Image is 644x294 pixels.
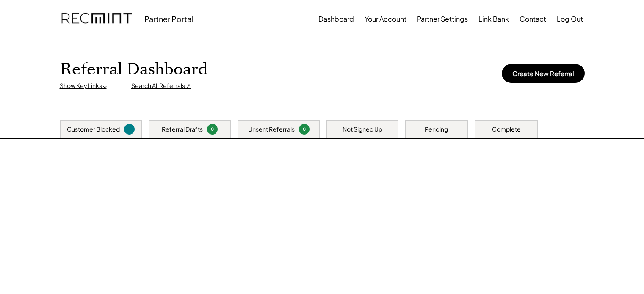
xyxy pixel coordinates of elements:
div: 0 [300,126,308,132]
div: Partner Portal [144,14,193,24]
button: Partner Settings [417,11,468,27]
div: Referral Drafts [162,125,203,134]
button: Link Bank [478,11,509,27]
div: Pending [425,125,448,134]
div: Unsent Referrals [248,125,295,134]
button: Log Out [557,11,583,27]
img: recmint-logotype%403x.png [61,5,132,33]
button: Your Account [365,11,406,27]
div: Show Key Links ↓ [60,82,113,90]
div: Not Signed Up [343,125,382,134]
div: Search All Referrals ↗ [131,82,191,90]
h1: Referral Dashboard [60,60,207,80]
button: Create New Referral [502,64,585,83]
div: 0 [208,126,216,132]
div: Complete [492,125,521,134]
div: Customer Blocked [67,125,120,134]
button: Dashboard [318,11,354,27]
button: Contact [520,11,546,27]
div: | [121,82,123,90]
